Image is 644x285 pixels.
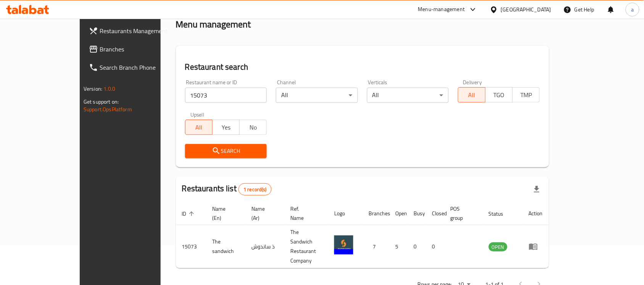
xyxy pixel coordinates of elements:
button: TGO [485,87,513,102]
span: Get support on: [84,97,119,107]
span: All [461,90,482,101]
button: Yes [212,120,240,135]
th: Action [523,202,549,225]
div: All [367,88,449,103]
span: TGO [489,90,510,101]
span: Branches [100,45,181,54]
div: Export file [528,180,546,199]
th: Open [389,202,407,225]
span: Restaurants Management [100,26,181,35]
div: [GEOGRAPHIC_DATA] [501,5,551,14]
td: 7 [362,225,389,268]
input: Search for restaurant name or ID.. [185,88,267,103]
label: Upsell [190,112,204,117]
td: The sandwich [206,225,245,268]
span: No [243,122,264,133]
img: The sandwich [334,235,353,255]
span: Status [489,209,514,218]
th: Branches [362,202,389,225]
span: 1 record(s) [239,186,271,193]
span: OPEN [489,243,507,251]
th: Logo [328,202,362,225]
label: Delivery [463,80,482,85]
span: Search [191,146,261,156]
td: 0 [426,225,444,268]
span: a [631,5,634,14]
span: Search Branch Phone [100,63,181,72]
button: TMP [512,87,540,102]
a: Branches [83,40,187,58]
h2: Restaurant search [185,61,540,73]
button: All [185,120,213,135]
span: ID [182,209,196,218]
th: Closed [426,202,444,225]
span: TMP [516,90,537,101]
button: Search [185,144,267,158]
button: All [458,87,485,102]
td: ذ ساندوش [245,225,284,268]
div: Total records count [238,183,272,195]
table: enhanced table [176,202,549,268]
td: 0 [407,225,426,268]
td: The Sandwich Restaurant Company [284,225,328,268]
div: Menu [529,242,543,251]
span: Yes [216,122,237,133]
a: Restaurants Management [83,22,187,40]
span: Name (En) [213,204,236,223]
td: 5 [389,225,407,268]
span: POS group [450,204,473,223]
span: 1.0.0 [103,84,115,94]
span: All [188,122,209,133]
h2: Restaurants list [182,183,272,195]
a: Search Branch Phone [83,58,187,77]
span: Name (Ar) [251,204,275,223]
a: Support.OpsPlatform [84,104,132,114]
span: Version: [84,84,102,94]
span: Ref. Name [290,204,319,223]
div: Menu-management [418,5,465,14]
button: No [239,120,267,135]
td: 15073 [176,225,206,268]
div: All [276,88,358,103]
h2: Menu management [176,18,251,30]
th: Busy [407,202,426,225]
